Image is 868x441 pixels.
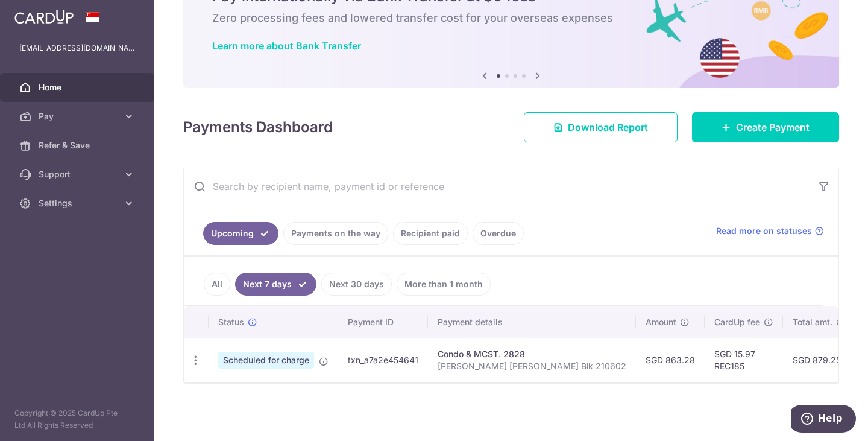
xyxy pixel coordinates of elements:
span: Home [39,81,118,94]
a: Download Report [524,112,678,142]
img: CardUp [14,10,74,24]
td: txn_a7a2e454641 [338,338,428,382]
span: Create Payment [736,120,810,135]
a: Read more on statuses [716,225,824,237]
td: SGD 863.28 [636,338,705,382]
span: Pay [39,110,118,122]
span: Refer & Save [39,139,118,151]
div: Condo & MCST. 2828 [438,348,626,360]
a: More than 1 month [397,273,491,296]
a: All [204,273,230,296]
span: Total amt. [793,316,832,328]
th: Payment ID [338,306,428,338]
span: Download Report [568,120,648,135]
a: Learn more about Bank Transfer [212,40,361,52]
h4: Payments Dashboard [183,116,333,138]
a: Next 7 days [235,273,316,296]
td: SGD 15.97 REC185 [705,338,783,382]
a: Payments on the way [283,222,388,245]
a: Next 30 days [321,273,392,296]
p: [EMAIL_ADDRESS][DOMAIN_NAME] [19,42,135,54]
td: SGD 879.25 [783,338,855,382]
h6: Zero processing fees and lowered transfer cost for your overseas expenses [212,11,810,25]
a: Upcoming [203,222,278,245]
span: Amount [646,316,676,328]
span: Status [218,316,244,328]
span: CardUp fee [714,316,760,328]
a: Recipient paid [393,222,468,245]
p: [PERSON_NAME] [PERSON_NAME] Blk 210602 [438,360,626,372]
iframe: Opens a widget where you can find more information [791,405,856,435]
span: Settings [39,197,118,209]
a: Create Payment [692,112,839,142]
span: Scheduled for charge [218,352,314,369]
span: Read more on statuses [716,225,812,237]
span: Support [39,168,118,180]
input: Search by recipient name, payment id or reference [184,167,810,206]
a: Overdue [473,222,524,245]
th: Payment details [428,306,636,338]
